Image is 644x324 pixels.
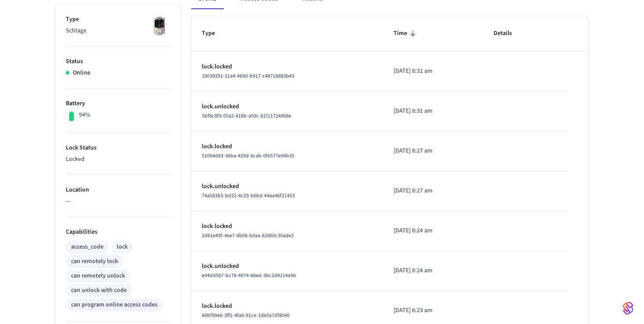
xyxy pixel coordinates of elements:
[71,257,118,266] div: can remotely lock
[66,228,170,237] p: Capabilities
[66,99,170,108] p: Battery
[202,192,295,199] span: 74a583b5-bd22-4c29-b6bd-44aa46f21453
[202,142,372,151] p: lock.locked
[117,242,128,252] div: lock
[202,232,294,239] span: 2d61e49f-4ee7-4b08-b0aa-82860c30ade2
[202,62,372,71] p: lock.locked
[394,266,472,275] p: [DATE] 8:24 am
[202,272,296,279] span: e04dd587-bc78-4974-88ed-3bc2d4214a9b
[202,222,372,231] p: lock.locked
[623,301,633,315] img: SeamLogoGradient.69752ec5.svg
[394,27,419,40] span: Time
[66,26,170,36] p: Schlage
[73,68,90,78] p: Online
[494,27,523,40] span: Details
[71,271,125,281] div: can remotely unlock
[394,186,472,196] p: [DATE] 8:27 am
[66,155,170,164] p: Locked
[394,67,472,76] p: [DATE] 8:31 am
[71,300,157,310] div: can program online access codes
[202,312,290,319] span: 86bf99e6-3ff1-4fa8-91ce-33b0a7df8040
[394,107,472,116] p: [DATE] 8:31 am
[394,226,472,235] p: [DATE] 8:24 am
[66,143,170,153] p: Lock Status
[79,110,90,120] p: 94%
[71,286,127,295] div: can unlock with code
[394,146,472,156] p: [DATE] 8:27 am
[148,15,170,37] img: Schlage Sense Smart Deadbolt with Camelot Trim, Front
[202,302,372,311] p: lock.locked
[202,182,372,191] p: lock.unlocked
[66,197,170,206] p: —
[202,102,372,111] p: lock.unlocked
[66,15,170,24] p: Type
[71,242,104,252] div: access_code
[202,112,291,120] span: 5bf8c8f9-05a2-419b-a59c-81f11724968e
[66,57,170,66] p: Status
[202,72,294,80] span: 18039291-31a4-469d-b917-c48718883b43
[202,27,226,40] span: Type
[202,262,372,271] p: lock.unlocked
[66,185,170,195] p: Location
[202,152,294,160] span: 51004d83-36ba-429d-8cab-0f6577e94b35
[394,306,472,315] p: [DATE] 8:23 am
